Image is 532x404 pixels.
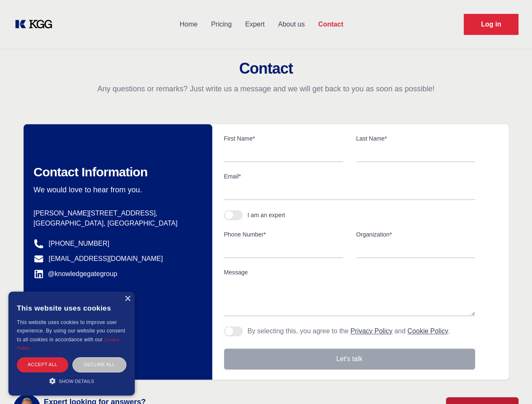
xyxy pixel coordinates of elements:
[17,337,120,351] a: Cookie Policy
[34,165,199,180] h2: Contact Information
[464,14,519,35] a: Request Demo
[490,364,532,404] iframe: Chat Widget
[407,327,448,335] a: Cookie Policy
[17,377,126,385] div: Show details
[34,269,118,279] a: @knowledgegategroup
[173,13,204,35] a: Home
[350,327,393,335] a: Privacy Policy
[17,319,125,343] span: This website uses cookies to improve user experience. By using our website you consent to all coo...
[49,254,163,264] a: [EMAIL_ADDRESS][DOMAIN_NAME]
[356,134,475,143] label: Last Name*
[72,357,126,372] div: Decline all
[34,208,199,218] p: [PERSON_NAME][STREET_ADDRESS],
[248,211,286,219] div: I am an expert
[13,18,59,31] a: KOL Knowledge Platform: Talk to Key External Experts (KEE)
[17,357,68,372] div: Accept all
[224,230,343,239] label: Phone Number*
[311,13,350,35] a: Contact
[224,172,475,181] label: Email*
[17,298,126,318] div: This website uses cookies
[248,326,450,336] p: By selecting this, you agree to the and .
[224,268,475,276] label: Message
[10,84,522,94] p: Any questions or remarks? Just write us a message and we will get back to you as soon as possible!
[49,239,110,249] a: [PHONE_NUMBER]
[34,185,199,195] p: We would love to hear from you.
[271,13,311,35] a: About us
[224,134,343,143] label: First Name*
[10,60,522,77] h2: Contact
[34,218,199,229] p: [GEOGRAPHIC_DATA], [GEOGRAPHIC_DATA]
[238,13,271,35] a: Expert
[59,379,94,384] span: Show details
[356,230,475,239] label: Organization*
[124,296,131,302] div: Close
[224,348,475,369] button: Let's talk
[204,13,238,35] a: Pricing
